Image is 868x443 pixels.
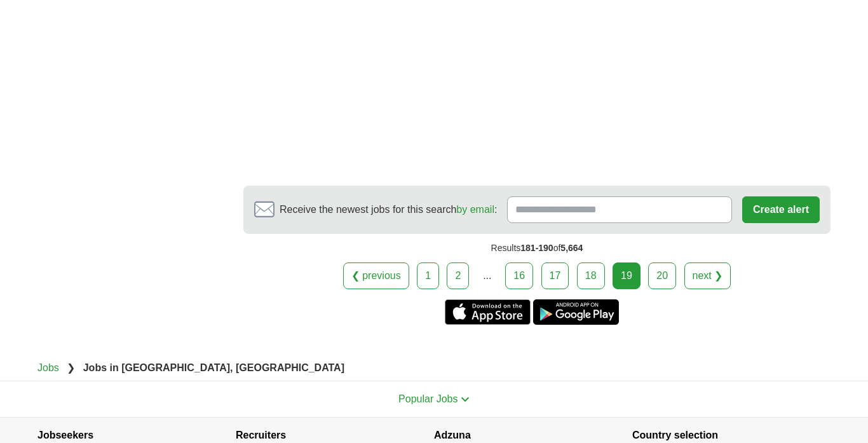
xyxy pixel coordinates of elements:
span: 181-190 [520,243,553,253]
a: 17 [541,262,569,289]
img: toggle icon [461,397,470,402]
button: Create alert [742,196,820,223]
a: 1 [417,262,439,289]
a: ❮ previous [343,262,409,289]
a: Get the Android app [533,299,619,325]
a: Get the iPhone app [445,299,531,325]
a: 18 [577,262,605,289]
a: Jobs [37,362,59,373]
div: ... [475,263,500,289]
span: ❯ [67,362,75,373]
a: by email [456,204,494,215]
a: 16 [505,262,533,289]
a: 20 [648,262,676,289]
span: 5,664 [560,243,583,253]
div: Results of [243,234,831,262]
div: 19 [613,262,641,289]
span: Receive the newest jobs for this search : [280,202,497,217]
strong: Jobs in [GEOGRAPHIC_DATA], [GEOGRAPHIC_DATA] [83,362,344,373]
a: next ❯ [684,262,731,289]
span: Popular Jobs [398,393,458,404]
a: 2 [447,262,469,289]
